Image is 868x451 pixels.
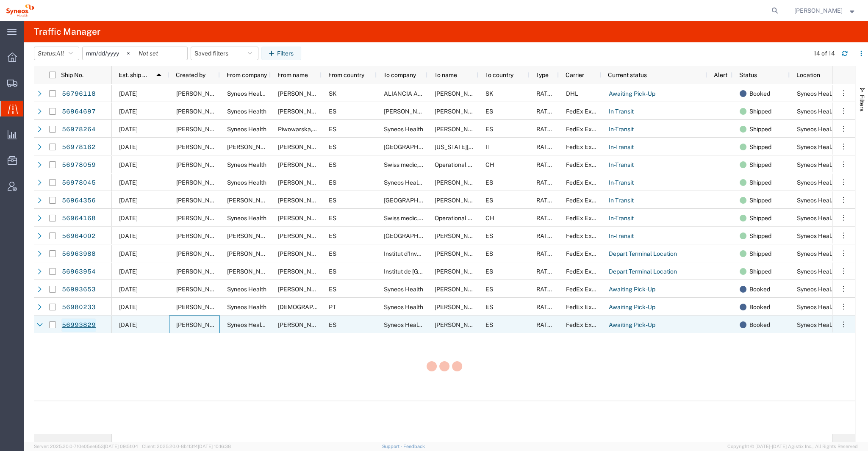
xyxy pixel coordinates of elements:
[176,144,225,150] span: Eduardo Castaneda
[278,108,376,115] span: Ricardo Sanchez Gomez
[608,194,634,208] a: In-Transit
[61,318,96,332] a: 56993829
[261,47,301,60] button: Filters
[227,108,266,115] span: Syneos Health
[176,232,225,239] span: Eduardo Castaneda
[61,194,96,208] a: 56964356
[329,304,336,310] span: PT
[435,126,483,133] span: Eugenio Sanchez
[278,321,355,328] span: Eva Gómez del Pulgar
[749,85,770,102] span: Booked
[56,50,64,57] span: All
[119,268,138,275] span: 09/30/2025
[61,105,96,119] a: 56964697
[384,144,541,150] span: Santa Maria della Misericordia Hospital
[536,126,555,133] span: RATED
[278,90,326,97] span: Kristi Gilbaugh
[536,90,555,97] span: RATED
[61,212,96,225] a: 56964168
[714,72,727,78] span: Alert
[384,215,512,221] span: Swiss medic, Schweizerisches Heilmittelinstitut
[608,301,656,314] a: Awaiting Pick-Up
[384,179,507,186] span: Syneos Health Clinical Spain
[119,250,138,257] span: 09/30/2025
[135,47,187,60] input: Not set
[119,161,138,168] span: 09/30/2025
[608,230,634,243] a: In-Transit
[749,298,770,316] span: Booked
[435,90,483,97] span: Peter Nagl
[176,197,225,204] span: Eduardo Castaneda
[536,161,555,168] span: RATED
[227,126,266,133] span: Syneos Health
[566,197,607,204] span: FedEx Express
[329,126,336,133] span: ES
[566,126,607,133] span: FedEx Express
[566,72,584,78] span: Carrier
[384,286,423,293] span: Syneos Health
[61,158,96,172] a: 56978059
[176,161,225,168] span: Diego Fernandez Castroagudin
[61,123,96,136] a: 56978264
[176,304,225,310] span: Igor Lopez Campayo
[119,215,138,221] span: 09/30/2025
[227,232,275,239] span: Eduardo Castañeda
[749,156,771,174] span: Shipped
[739,72,757,78] span: Status
[119,197,138,204] span: 09/30/2025
[435,286,483,293] span: Raquel Machín
[485,250,493,257] span: ES
[608,72,647,78] span: Current status
[329,321,336,328] span: ES
[227,197,275,204] span: Eduardo Castañeda
[485,286,493,293] span: ES
[227,72,267,78] span: From company
[485,72,513,78] span: To country
[383,72,416,78] span: To company
[536,144,555,150] span: RATED
[384,321,519,328] span: Syneos Health Commercial Spain
[566,321,607,328] span: FedEx Express
[566,286,607,293] span: FedEx Express
[382,444,403,449] a: Support
[749,102,771,120] span: Shipped
[61,72,83,78] span: Ship No.
[227,90,341,97] span: Syneos Health Slovakia SRO
[119,179,138,186] span: 09/30/2025
[566,268,607,275] span: FedEx Express
[61,230,96,243] a: 56964002
[329,197,336,204] span: ES
[278,179,326,186] span: Bianca Suriol Galimany
[608,283,656,296] a: Awaiting Pick-Up
[536,215,555,221] span: RATED
[608,87,656,101] a: Awaiting Pick-Up
[384,197,493,204] span: Hospital Universitario Ramón y Cajal
[176,126,225,133] span: Eugenio Sanchez
[329,268,336,275] span: ES
[536,197,555,204] span: RATED
[608,265,677,279] a: Depart Terminal Location
[176,286,225,293] span: Eugenio Sanchez
[536,72,549,78] span: Type
[278,144,326,150] span: Eduardo Castaneda
[608,105,634,119] a: In-Transit
[227,250,275,257] span: Eduardo Castañeda
[485,321,493,328] span: ES
[61,141,96,154] a: 56978162
[278,161,326,168] span: Diego Fernandez Castroagudin
[749,280,770,298] span: Booked
[329,179,336,186] span: ES
[61,283,96,296] a: 56993653
[749,191,771,209] span: Shipped
[227,321,363,328] span: Syneos Health Commercial Spain
[435,197,483,204] span: Marilo Ochoa
[435,232,483,239] span: Enma Narvaez Gomez
[794,6,857,16] button: [PERSON_NAME]
[608,318,656,332] a: Awaiting Pick-Up
[608,212,634,225] a: In-Transit
[536,232,555,239] span: RATED
[384,250,570,257] span: Institut d'Investigació Biomèdica de Girona Dr. Josep Trueta (IDIBGI)
[227,215,266,221] span: Syneos Health
[119,304,138,310] span: 10/01/2025
[277,72,308,78] span: From name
